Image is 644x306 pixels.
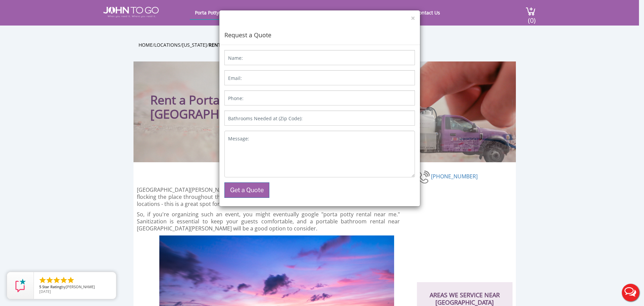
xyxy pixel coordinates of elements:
[228,55,243,61] label: Name:
[66,284,95,289] span: [PERSON_NAME]
[46,276,54,284] li: 
[14,279,27,292] img: Review Rating
[39,276,47,284] li: 
[53,276,61,284] li: 
[67,276,75,284] li: 
[224,22,415,40] h4: Request a Quote
[228,115,303,122] label: Bathrooms Needed at (Zip Code):
[39,285,111,290] span: by
[39,284,41,289] span: 5
[39,289,51,294] span: [DATE]
[617,279,644,306] button: Live Chat
[219,45,420,206] form: Contact form
[60,276,68,284] li: 
[228,95,244,102] label: Phone:
[228,75,242,82] label: Email:
[228,135,249,142] label: Message:
[224,182,269,198] button: Get a Quote
[42,284,61,289] span: Star Rating
[411,15,415,22] button: ×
